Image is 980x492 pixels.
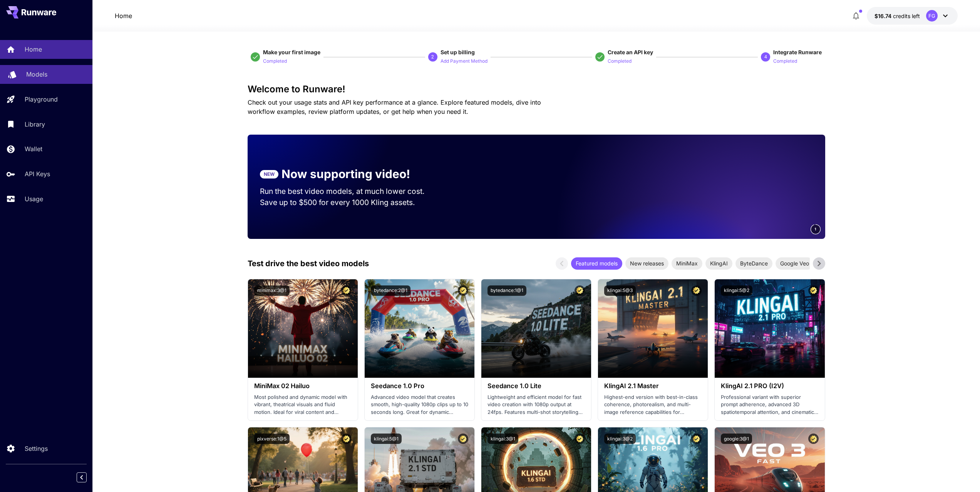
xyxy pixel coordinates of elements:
[371,434,402,444] button: klingai:5@1
[598,279,708,378] img: alt
[721,434,752,444] button: google:3@1
[260,197,439,208] p: Save up to $500 for every 1000 Kling assets.
[604,394,702,416] p: Highest-end version with best-in-class coherence, photorealism, and multi-image reference capabil...
[735,259,772,267] span: ByteDance
[735,257,772,270] div: ByteDance
[487,434,518,444] button: klingai:3@1
[281,165,410,183] p: Now supporting video!
[721,285,752,296] button: klingai:5@2
[487,285,526,296] button: bytedance:1@1
[604,382,702,390] h3: KlingAI 2.1 Master
[365,279,474,378] img: alt
[263,58,287,65] p: Completed
[441,56,487,65] button: Add Payment Method
[625,257,668,270] div: New releases
[248,279,358,378] img: alt
[926,10,938,22] div: FG
[604,285,636,296] button: klingai:5@3
[776,257,814,270] div: Google Veo
[715,279,824,378] img: alt
[82,470,92,484] div: Collapse sidebar
[571,257,622,270] div: Featured models
[25,95,58,104] p: Playground
[808,434,819,444] button: Certified Model – Vetted for best performance and includes a commercial license.
[773,49,822,55] span: Integrate Runware
[705,257,732,270] div: KlingAI
[672,259,702,267] span: MiniMax
[705,259,732,267] span: KlingAI
[371,394,468,416] p: Advanced video model that creates smooth, high-quality 1080p clips up to 10 seconds long. Great f...
[341,285,352,296] button: Certified Model – Vetted for best performance and includes a commercial license.
[254,434,290,444] button: pixverse:1@5
[672,257,702,270] div: MiniMax
[115,11,132,20] nav: breadcrumb
[721,394,818,416] p: Professional variant with superior prompt adherence, advanced 3D spatiotemporal attention, and ci...
[260,186,439,197] p: Run the best video models, at much lower cost.
[625,259,668,267] span: New releases
[254,382,352,390] h3: MiniMax 02 Hailuo
[248,98,541,115] span: Check out your usage stats and API key performance at a glance. Explore featured models, dive int...
[721,382,818,390] h3: KlingAI 2.1 PRO (I2V)
[808,285,819,296] button: Certified Model – Vetted for best performance and includes a commercial license.
[571,259,622,267] span: Featured models
[77,472,87,482] button: Collapse sidebar
[431,53,434,60] p: 2
[25,169,50,178] p: API Keys
[25,120,45,129] p: Library
[254,394,352,416] p: Most polished and dynamic model with vibrant, theatrical visuals and fluid motion. Ideal for vira...
[254,285,290,296] button: minimax:3@1
[764,53,767,60] p: 4
[481,279,591,378] img: alt
[248,258,369,269] p: Test drive the best video models
[264,171,275,178] p: NEW
[575,285,585,296] button: Certified Model – Vetted for best performance and includes a commercial license.
[487,394,585,416] p: Lightweight and efficient model for fast video creation with 1080p output at 24fps. Features mult...
[248,84,825,95] h3: Welcome to Runware!
[608,49,653,55] span: Create an API key
[371,382,468,390] h3: Seedance 1.0 Pro
[25,45,42,54] p: Home
[604,434,636,444] button: klingai:3@2
[341,434,352,444] button: Certified Model – Vetted for best performance and includes a commercial license.
[441,58,487,65] p: Add Payment Method
[691,285,702,296] button: Certified Model – Vetted for best performance and includes a commercial license.
[773,56,797,65] button: Completed
[773,58,797,65] p: Completed
[263,49,320,55] span: Make your first image
[115,11,132,20] a: Home
[893,13,920,19] span: credits left
[371,285,410,296] button: bytedance:2@1
[458,434,468,444] button: Certified Model – Vetted for best performance and includes a commercial license.
[25,444,48,453] p: Settings
[776,259,814,267] span: Google Veo
[25,194,43,203] p: Usage
[263,56,287,65] button: Completed
[26,70,47,79] p: Models
[874,13,893,19] span: $16.74
[608,56,632,65] button: Completed
[867,7,958,25] button: $16.74405FG
[487,382,585,390] h3: Seedance 1.0 Lite
[874,12,920,20] div: $16.74405
[608,58,632,65] p: Completed
[814,226,817,232] span: 1
[25,144,42,153] p: Wallet
[441,49,475,55] span: Set up billing
[458,285,468,296] button: Certified Model – Vetted for best performance and includes a commercial license.
[691,434,702,444] button: Certified Model – Vetted for best performance and includes a commercial license.
[575,434,585,444] button: Certified Model – Vetted for best performance and includes a commercial license.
